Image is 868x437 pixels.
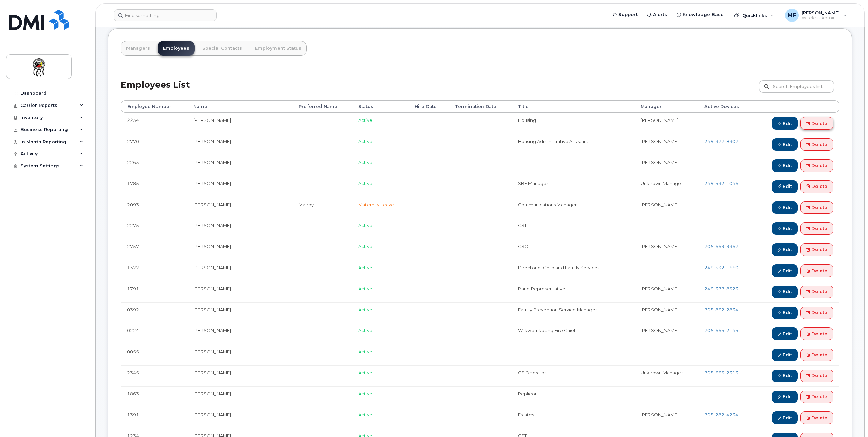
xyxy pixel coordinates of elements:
th: Hire Date [408,100,449,113]
span: [PERSON_NAME] [802,10,840,15]
td: [PERSON_NAME] [187,113,293,134]
a: Edit [772,391,798,403]
span: Active [358,286,372,291]
a: Edit [772,327,798,340]
a: 2493778307 [704,139,738,144]
a: Edit [772,159,798,172]
li: Unknown Manager [641,180,692,187]
span: 1046 [724,181,738,186]
a: 7058622834 [704,307,738,312]
td: 2345 [121,365,187,386]
a: 7056652313 [704,370,738,375]
span: 705 [704,328,738,333]
td: Housing Administrative Assistant [512,134,634,155]
a: Special Contacts [197,41,248,56]
a: Edit [772,201,798,214]
td: Replicon [512,386,634,407]
a: Delete [800,391,833,403]
span: 705 [704,244,738,249]
span: Active [358,160,372,165]
span: Wireless Admin [802,15,840,21]
span: 2834 [724,307,738,312]
th: Manager [634,100,698,113]
th: Termination Date [449,100,512,113]
td: Estates [512,407,634,428]
td: Housing [512,113,634,134]
span: 2313 [724,370,738,375]
span: 705 [704,370,738,375]
a: Edit [772,411,798,424]
span: 665 [714,370,724,375]
li: [PERSON_NAME] [641,159,692,166]
td: 1863 [121,386,187,407]
span: Active [358,265,372,270]
span: 705 [704,412,738,417]
span: Active [358,139,372,144]
a: 7056699367 [704,244,738,249]
td: CS Operator [512,365,634,386]
span: Active [358,370,372,375]
td: [PERSON_NAME] [187,386,293,407]
td: Band Representative [512,281,634,302]
span: 8307 [724,139,738,144]
td: [PERSON_NAME] [187,302,293,323]
a: Employment Status [250,41,307,56]
a: Delete [800,264,833,277]
td: 2757 [121,239,187,260]
span: 249 [704,139,738,144]
a: Support [608,8,642,21]
li: Unknown Manager [641,370,692,376]
a: Delete [800,138,833,151]
span: Alerts [653,11,667,18]
a: Employees [158,41,195,56]
a: Delete [800,370,833,382]
td: CST [512,218,634,239]
div: Quicklinks [729,9,779,22]
span: Support [618,11,638,18]
td: [PERSON_NAME] [187,218,293,239]
span: Quicklinks [742,13,767,18]
span: Active [358,349,372,354]
a: Edit [772,370,798,382]
a: Delete [800,307,833,319]
a: Edit [772,180,798,193]
td: 2770 [121,134,187,155]
td: [PERSON_NAME] [187,281,293,302]
span: 8523 [724,286,738,291]
a: Alerts [642,8,672,21]
th: Employee Number [121,100,187,113]
a: Delete [800,117,833,130]
a: Edit [772,138,798,151]
span: Active [358,181,372,186]
li: [PERSON_NAME] [641,138,692,145]
span: 1660 [724,265,738,270]
td: 1791 [121,281,187,302]
span: 532 [714,265,724,270]
td: [PERSON_NAME] [187,239,293,260]
li: [PERSON_NAME] [641,411,692,418]
span: Active [358,117,372,123]
td: [PERSON_NAME] [187,407,293,428]
td: 1322 [121,260,187,281]
li: [PERSON_NAME] [641,307,692,313]
a: 2495321046 [704,181,738,186]
td: 2093 [121,197,187,218]
td: [PERSON_NAME] [187,155,293,176]
td: SBE Manager [512,176,634,197]
td: [PERSON_NAME] [187,323,293,344]
span: Active [358,307,372,312]
a: Edit [772,243,798,256]
span: 249 [704,286,738,291]
a: Delete [800,349,833,361]
span: 377 [714,139,724,144]
li: [PERSON_NAME] [641,327,692,334]
a: Delete [800,286,833,298]
th: Active Devices [698,100,753,113]
td: [PERSON_NAME] [187,197,293,218]
a: Managers [121,41,155,56]
td: [PERSON_NAME] [187,344,293,365]
td: Family Prevention Service Manager [512,302,634,323]
span: Maternity Leave [358,202,394,207]
td: [PERSON_NAME] [187,260,293,281]
span: Active [358,244,372,249]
